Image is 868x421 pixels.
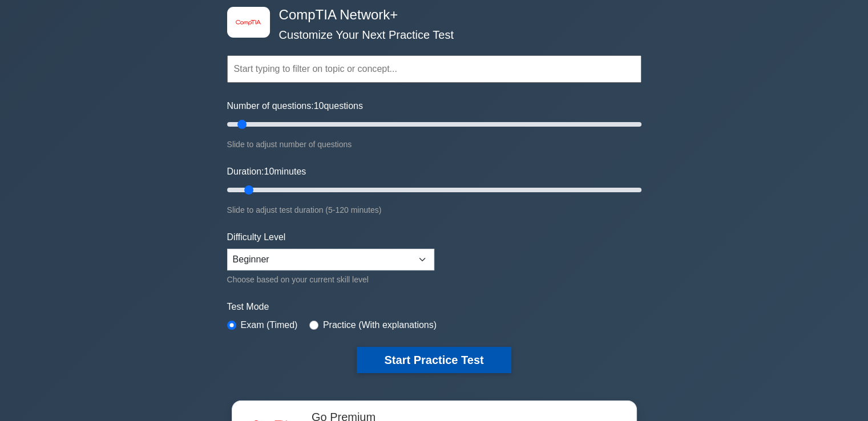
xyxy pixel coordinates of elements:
input: Start typing to filter on topic or concept... [227,55,641,83]
label: Exam (Timed) [241,318,298,332]
span: 10 [264,167,274,176]
label: Test Mode [227,300,641,314]
label: Practice (With explanations) [323,318,437,332]
label: Duration: minutes [227,165,306,179]
div: Slide to adjust test duration (5-120 minutes) [227,203,641,217]
button: Start Practice Test [357,347,511,373]
div: Choose based on your current skill level [227,273,434,286]
div: Slide to adjust number of questions [227,137,641,151]
span: 10 [314,101,324,111]
h4: CompTIA Network+ [274,7,586,23]
label: Difficulty Level [227,230,286,244]
label: Number of questions: questions [227,99,363,113]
